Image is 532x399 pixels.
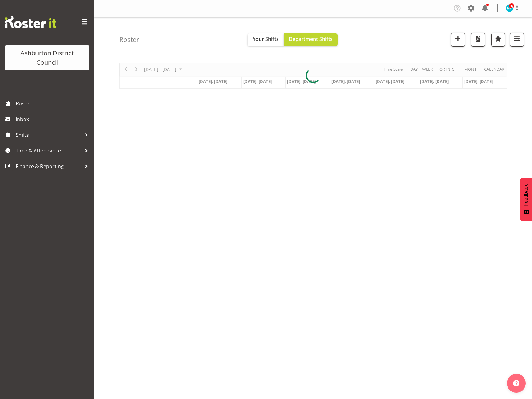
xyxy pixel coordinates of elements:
[451,33,465,47] button: Add a new shift
[506,4,513,12] img: nicky-farrell-tully10002.jpg
[248,33,284,46] button: Your Shifts
[491,33,505,47] button: Highlight an important date within the roster.
[16,146,82,155] span: Time & Attendance
[284,33,338,46] button: Department Shifts
[513,380,519,386] img: help-xxl-2.png
[523,184,529,206] span: Feedback
[289,36,333,42] span: Department Shifts
[5,16,56,28] img: Rosterit website logo
[16,99,91,108] span: Roster
[471,33,485,47] button: Download a PDF of the roster according to the set date range.
[520,178,532,221] button: Feedback - Show survey
[119,36,139,43] h4: Roster
[16,114,91,124] span: Inbox
[16,130,82,140] span: Shifts
[510,33,524,47] button: Filter Shifts
[11,48,83,67] div: Ashburton District Council
[16,162,82,171] span: Finance & Reporting
[253,36,279,42] span: Your Shifts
